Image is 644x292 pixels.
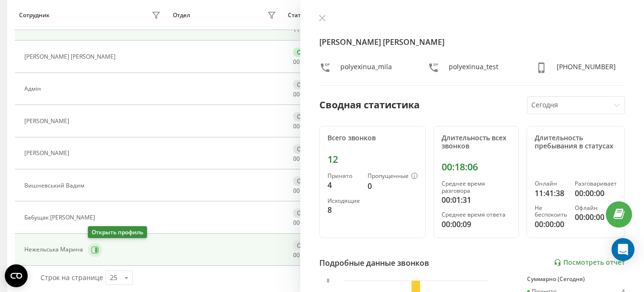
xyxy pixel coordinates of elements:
[288,12,306,19] div: Статус
[293,91,316,98] div: : :
[575,211,617,223] div: 00:00:00
[88,226,147,238] div: Открыть профиль
[24,150,72,156] div: [PERSON_NAME]
[293,58,300,66] span: 00
[293,80,324,89] div: Офлайн
[293,155,300,163] span: 00
[19,12,50,19] div: Сотрудник
[319,257,429,269] div: Подробные данные звонков
[293,177,324,186] div: Офлайн
[293,90,300,98] span: 00
[442,194,511,206] div: 00:01:31
[24,182,87,189] div: Вишневський Вадим
[41,273,103,282] span: Строк на странице
[368,180,418,192] div: 0
[293,59,316,65] div: : :
[557,62,616,71] span: [PHONE_NUMBER]
[293,209,324,218] div: Офлайн
[293,112,324,121] div: Офлайн
[327,173,360,179] div: Принято
[575,180,617,187] div: Разговаривает
[535,134,617,150] div: Длительность пребывания в статусах
[442,219,511,230] div: 00:00:09
[293,187,300,195] span: 00
[527,276,625,282] div: Суммарно (Сегодня)
[293,219,316,226] div: : :
[327,278,329,283] text: 8
[293,48,323,57] div: Онлайн
[449,62,498,76] div: polyexinua_test
[327,204,360,216] div: 8
[24,246,85,253] div: Нежельська Марина
[293,27,316,33] div: : :
[24,85,43,92] div: Адмін
[24,214,97,221] div: Бабущак [PERSON_NAME]
[327,134,418,142] div: Всего звонков
[535,180,567,187] div: Онлайн
[442,134,511,150] div: Длительность всех звонков
[442,161,511,173] div: 00:18:06
[442,211,511,218] div: Среднее время ответа
[327,198,360,204] div: Исходящие
[173,12,190,19] div: Отдел
[535,205,567,219] div: Не беспокоить
[293,123,316,130] div: : :
[293,241,324,250] div: Офлайн
[24,53,118,60] div: [PERSON_NAME] [PERSON_NAME]
[535,188,567,199] div: 11:41:38
[293,219,300,227] span: 00
[327,154,418,165] div: 12
[5,264,28,287] button: Open CMP widget
[293,252,316,259] div: : :
[368,173,418,180] div: Пропущенные
[535,219,567,230] div: 00:00:00
[293,156,316,162] div: : :
[293,188,316,194] div: : :
[293,145,324,154] div: Офлайн
[327,179,360,191] div: 4
[293,251,300,259] span: 00
[554,259,625,267] a: Посмотреть отчет
[575,205,617,211] div: Офлайн
[575,188,617,199] div: 00:00:00
[340,62,392,76] div: polyexinua_mila
[612,238,634,261] div: Open Intercom Messenger
[24,118,72,125] div: [PERSON_NAME]
[319,98,420,112] div: Сводная статистика
[110,273,117,282] div: 25
[319,36,625,48] h4: [PERSON_NAME] [PERSON_NAME]
[293,122,300,130] span: 00
[442,180,511,194] div: Среднее время разговора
